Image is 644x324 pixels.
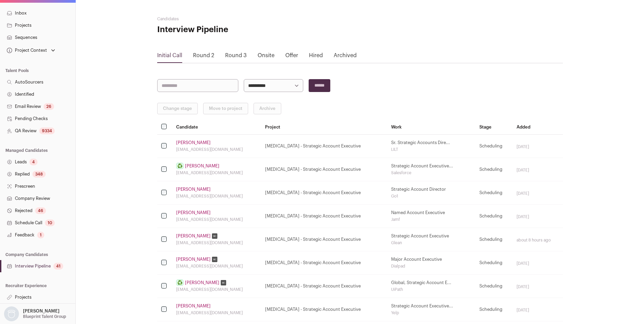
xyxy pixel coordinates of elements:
td: [MEDICAL_DATA] - Strategic Account Executive [261,158,387,181]
a: [PERSON_NAME] [176,233,211,239]
div: Project Context [5,48,47,53]
td: [MEDICAL_DATA] - Strategic Account Executive [261,135,387,158]
div: Go1 [391,193,471,199]
div: Yelp [391,310,471,316]
a: ♻️ [176,279,184,286]
div: 4 [29,159,38,165]
div: 9334 [39,128,55,134]
td: Scheduling [475,298,512,321]
td: Global, Strategic Account E... [387,275,475,298]
div: [EMAIL_ADDRESS][DOMAIN_NAME] [176,263,257,269]
div: about 8 hours ago [517,237,559,243]
div: [EMAIL_ADDRESS][DOMAIN_NAME] [176,217,257,222]
a: Archived [334,53,357,58]
div: [DATE] [517,167,559,173]
a: [PERSON_NAME] [176,187,211,192]
a: [PERSON_NAME] [176,257,211,262]
td: Scheduling [475,181,512,205]
div: 46 [35,207,46,214]
td: [MEDICAL_DATA] - Strategic Account Executive [261,298,387,321]
div: LILT [391,147,471,152]
th: Project [261,120,387,135]
td: Scheduling [475,251,512,275]
div: 1 [37,232,44,238]
a: Initial Call [157,53,182,58]
div: [DATE] [517,261,559,266]
td: [MEDICAL_DATA] - Strategic Account Executive [261,251,387,275]
div: [EMAIL_ADDRESS][DOMAIN_NAME] [176,170,257,176]
td: [MEDICAL_DATA] - Strategic Account Executive [261,228,387,251]
div: [EMAIL_ADDRESS][DOMAIN_NAME] [176,193,257,199]
div: Dialpad [391,263,471,269]
img: nopic.png [4,306,19,321]
p: Blueprint Talent Group [23,314,66,319]
button: Open dropdown [5,46,56,55]
button: Open dropdown [3,306,68,321]
div: 26 [44,103,54,110]
div: [EMAIL_ADDRESS][DOMAIN_NAME] [176,287,257,292]
td: [MEDICAL_DATA] - Strategic Account Executive [261,181,387,205]
div: UiPath [391,287,471,292]
p: [PERSON_NAME] [23,308,59,314]
td: Strategic Account Executive... [387,298,475,321]
a: [PERSON_NAME] [185,280,219,285]
td: Scheduling [475,135,512,158]
a: Onsite [258,53,275,58]
td: Strategic Account Director [387,181,475,205]
div: [EMAIL_ADDRESS][DOMAIN_NAME] [176,310,257,316]
div: [EMAIL_ADDRESS][DOMAIN_NAME] [176,147,257,152]
a: [PERSON_NAME] [185,163,219,169]
td: Named Account Executive [387,205,475,228]
td: Strategic Account Executive [387,228,475,251]
a: ♻️ [176,163,184,169]
div: Salesforce [391,170,471,176]
td: Scheduling [475,205,512,228]
td: [MEDICAL_DATA] - Strategic Account Executive [261,275,387,298]
div: Jamf [391,217,471,222]
div: 41 [53,263,63,270]
a: Round 3 [225,53,247,58]
td: Scheduling [475,158,512,181]
div: [DATE] [517,214,559,219]
div: [DATE] [517,191,559,196]
div: [DATE] [517,284,559,290]
td: Sr. Strategic Accounts Dire... [387,135,475,158]
a: Offer [285,53,298,58]
th: Added [512,120,563,135]
div: 10 [45,219,55,226]
td: [MEDICAL_DATA] - Strategic Account Executive [261,205,387,228]
th: Work [387,120,475,135]
h2: Candidates [157,16,292,22]
a: [PERSON_NAME] [176,303,211,309]
a: Round 2 [193,53,214,58]
a: [PERSON_NAME] [176,140,211,145]
div: [DATE] [517,307,559,313]
div: 348 [32,171,46,178]
th: Candidate [172,120,261,135]
div: Glean [391,240,471,246]
div: [EMAIL_ADDRESS][DOMAIN_NAME] [176,240,257,246]
div: [DATE] [517,144,559,149]
td: Scheduling [475,228,512,251]
td: Scheduling [475,275,512,298]
a: [PERSON_NAME] [176,210,211,215]
th: Stage [475,120,512,135]
h1: Interview Pipeline [157,24,292,35]
a: Hired [309,53,323,58]
td: Strategic Account Executive... [387,158,475,181]
td: Major Account Executive [387,251,475,275]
